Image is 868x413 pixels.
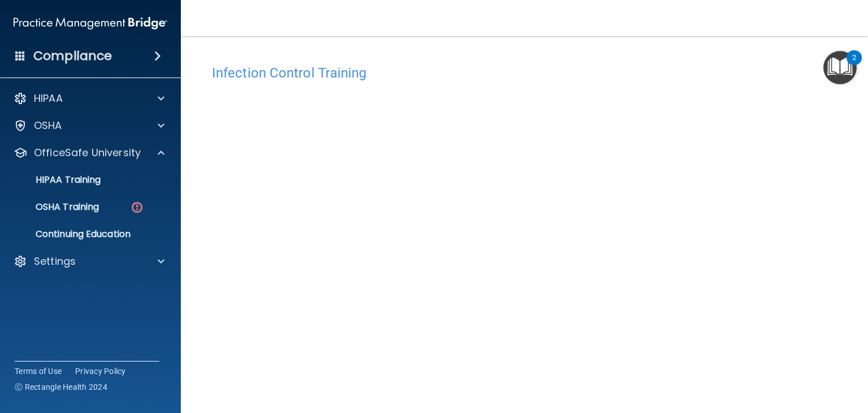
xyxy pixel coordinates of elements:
[811,341,854,384] iframe: Drift Widget Chat Controller
[14,119,164,132] a: OSHA
[34,92,63,105] p: HIPAA
[15,381,107,393] span: Ⓒ Rectangle Health 2024
[34,119,62,132] p: OSHA
[34,255,76,268] p: Settings
[823,51,857,84] button: Open Resource Center, 2 new notifications
[7,174,101,186] p: HIPAA Training
[14,92,164,105] a: HIPAA
[212,66,837,80] h4: Infection Control Training
[14,146,164,160] a: OfficeSafe University
[75,365,126,377] a: Privacy Policy
[7,201,99,213] p: OSHA Training
[14,255,164,268] a: Settings
[33,48,112,64] h4: Compliance
[130,200,144,214] img: danger-circle.6113f641.png
[14,12,167,35] img: PMB logo
[7,229,162,240] p: Continuing Education
[34,146,141,160] p: OfficeSafe University
[15,365,62,377] a: Terms of Use
[852,58,856,72] div: 2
